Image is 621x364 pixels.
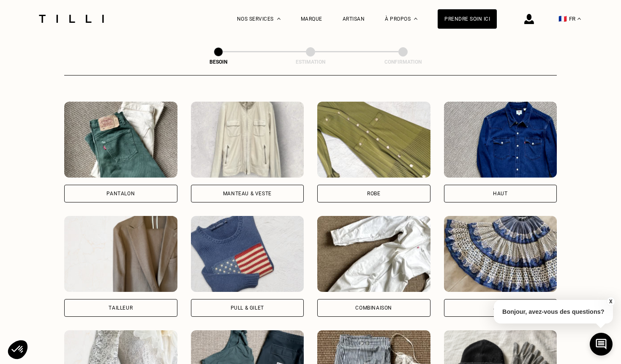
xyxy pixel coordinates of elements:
[277,18,281,20] img: Menu déroulant
[317,216,430,292] img: Tilli retouche votre Combinaison
[343,16,365,22] a: Artisan
[524,14,534,24] img: icône connexion
[109,305,133,310] div: Tailleur
[438,9,497,29] a: Prendre soin ici
[176,59,261,65] div: Besoin
[268,59,353,65] div: Estimation
[444,216,557,292] img: Tilli retouche votre Jupe
[106,191,135,196] div: Pantalon
[493,191,507,196] div: Haut
[191,102,304,178] img: Tilli retouche votre Manteau & Veste
[367,191,380,196] div: Robe
[231,305,264,310] div: Pull & gilet
[558,15,567,23] span: 🇫🇷
[223,191,272,196] div: Manteau & Veste
[444,102,557,178] img: Tilli retouche votre Haut
[64,102,177,178] img: Tilli retouche votre Pantalon
[317,102,430,178] img: Tilli retouche votre Robe
[355,305,392,310] div: Combinaison
[577,18,581,20] img: menu déroulant
[191,216,304,292] img: Tilli retouche votre Pull & gilet
[494,300,613,324] p: Bonjour, avez-vous des questions?
[414,18,417,20] img: Menu déroulant à propos
[606,297,615,306] button: X
[361,59,445,65] div: Confirmation
[301,16,322,22] a: Marque
[64,216,177,292] img: Tilli retouche votre Tailleur
[36,15,107,23] img: Logo du service de couturière Tilli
